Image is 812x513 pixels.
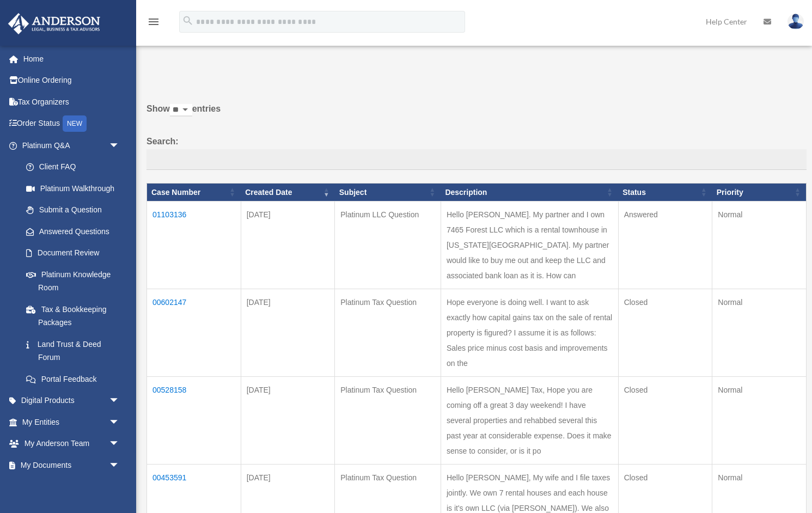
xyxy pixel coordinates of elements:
[441,289,618,377] td: Hope everyone is doing well. I want to ask exactly how capital gains tax on the sale of rental pr...
[618,377,712,465] td: Closed
[618,183,712,201] th: Status: activate to sort column ascending
[147,19,160,28] a: menu
[146,134,807,170] label: Search:
[15,368,131,390] a: Portal Feedback
[109,390,131,412] span: arrow_drop_down
[146,101,807,127] label: Show entries
[15,199,131,221] a: Submit a Question
[8,91,136,113] a: Tax Organizers
[15,264,131,298] a: Platinum Knowledge Room
[109,135,131,157] span: arrow_drop_down
[182,15,194,27] i: search
[147,15,160,28] i: menu
[441,201,618,289] td: Hello [PERSON_NAME]. My partner and I own 7465 Forest LLC which is a rental townhouse in [US_STAT...
[63,115,87,132] div: NEW
[241,201,335,289] td: [DATE]
[712,201,807,289] td: Normal
[109,411,131,433] span: arrow_drop_down
[335,183,441,201] th: Subject: activate to sort column ascending
[15,156,131,178] a: Client FAQ
[8,135,131,156] a: Platinum Q&Aarrow_drop_down
[15,298,131,333] a: Tax & Bookkeeping Packages
[8,411,136,433] a: My Entitiesarrow_drop_down
[170,104,192,117] select: Showentries
[147,183,241,201] th: Case Number: activate to sort column ascending
[15,221,125,242] a: Answered Questions
[241,289,335,377] td: [DATE]
[712,377,807,465] td: Normal
[147,201,241,289] td: 01103136
[712,289,807,377] td: Normal
[15,178,131,199] a: Platinum Walkthrough
[712,183,807,201] th: Priority: activate to sort column ascending
[441,183,618,201] th: Description: activate to sort column ascending
[8,48,136,70] a: Home
[335,201,441,289] td: Platinum LLC Question
[335,289,441,377] td: Platinum Tax Question
[15,333,131,368] a: Land Trust & Deed Forum
[8,454,136,476] a: My Documentsarrow_drop_down
[15,242,131,264] a: Document Review
[8,113,136,135] a: Order StatusNEW
[618,289,712,377] td: Closed
[241,183,335,201] th: Created Date: activate to sort column ascending
[147,377,241,465] td: 00528158
[441,377,618,465] td: Hello [PERSON_NAME] Tax, Hope you are coming off a great 3 day weekend! I have several properties...
[335,377,441,465] td: Platinum Tax Question
[109,476,131,498] span: arrow_drop_down
[5,13,103,34] img: Anderson Advisors Platinum Portal
[109,454,131,477] span: arrow_drop_down
[146,149,807,170] input: Search:
[8,390,136,412] a: Digital Productsarrow_drop_down
[8,433,136,455] a: My Anderson Teamarrow_drop_down
[147,289,241,377] td: 00602147
[787,14,804,29] img: User Pic
[8,476,136,498] a: Online Learningarrow_drop_down
[109,433,131,455] span: arrow_drop_down
[241,377,335,465] td: [DATE]
[8,70,136,91] a: Online Ordering
[618,201,712,289] td: Answered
